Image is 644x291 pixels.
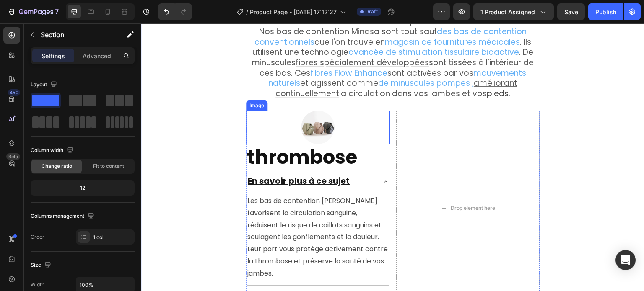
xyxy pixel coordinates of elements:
[557,3,585,20] button: Save
[41,30,109,40] p: Section
[31,145,75,156] div: Column width
[473,3,554,20] button: 1 product assigned
[106,120,216,147] strong: thrombose
[127,44,385,66] span: mouvements naturels
[6,153,20,160] div: Beta
[31,79,59,90] div: Layout
[3,3,62,20] button: 7
[106,172,247,256] p: Les bas de contention [PERSON_NAME] favorisent la circulation sanguine, réduisent le risque de ca...
[83,52,111,60] p: Advanced
[42,162,72,170] span: Change ratio
[158,3,192,20] div: Undo/Redo
[246,8,248,16] span: /
[169,44,246,55] span: fibres Flow Enhance
[345,64,367,76] span: pieds
[154,33,288,45] u: fibres spécialement développées
[8,89,20,96] div: 450
[564,8,578,15] span: Save
[106,78,125,86] div: Image
[105,150,210,166] div: Rich Text Editor. Editing area: main
[93,234,132,241] div: 1 col
[160,87,193,121] img: image_demo.jpg
[55,7,59,17] p: 7
[588,3,623,20] button: Publish
[595,8,616,16] div: Publish
[106,152,208,163] u: En savoir plus à ce sujet
[237,54,332,65] span: de minuscules pompes ,
[365,8,378,15] span: Draft
[141,23,644,291] iframe: Design area
[309,181,354,188] div: Drop element here
[42,52,65,60] p: Settings
[31,233,44,241] div: Order
[250,8,337,16] span: Product Page - [DATE] 17:12:27
[31,260,53,271] div: Size
[615,250,636,270] div: Open Intercom Messenger
[93,162,124,170] span: Fit to content
[31,281,44,288] div: Width
[480,8,535,16] span: 1 product assigned
[31,211,96,222] div: Columns management
[32,182,133,194] div: 12
[134,54,376,76] u: améliorant continuellement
